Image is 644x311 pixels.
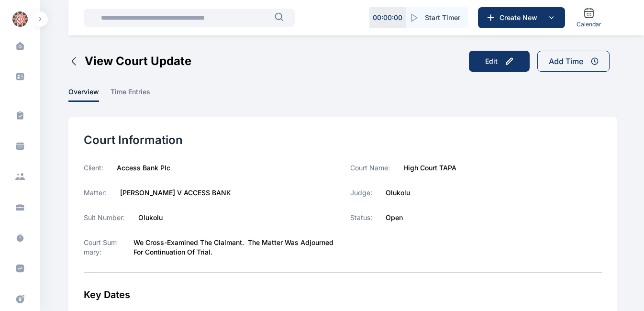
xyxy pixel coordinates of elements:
p: 00 : 00 : 00 [373,13,402,22]
button: View Court Update [68,54,191,69]
label: Status: [350,213,372,222]
label: Open [386,213,403,222]
div: Edit [485,56,498,66]
button: Start Timer [406,7,468,28]
label: High Court TAPA [403,163,456,173]
a: Calendar [573,3,605,32]
button: Add Time [537,51,610,72]
span: overview [68,87,99,102]
span: Calendar [577,21,601,28]
button: Create New [478,7,565,28]
a: time entries [111,87,162,102]
label: We cross-examined the Claimant. The matter was adjourned for continuation of trial. [133,238,335,257]
span: Start Timer [425,13,460,22]
label: Suit Number: [84,213,125,222]
a: overview [68,87,111,102]
label: Judge: [350,188,372,198]
div: Court Information [84,133,602,148]
label: Matter: [84,188,107,198]
div: Add Time [549,56,583,67]
label: Olukolu [386,188,410,198]
span: Create New [496,13,545,22]
label: Court Summary: [84,238,120,257]
button: Edit [469,51,530,72]
label: Client: [84,163,103,173]
span: time entries [111,87,150,102]
label: Court Name: [350,163,390,173]
span: View Court Update [85,54,191,69]
div: Key Dates [84,288,602,301]
label: Access Bank Plc [117,163,170,173]
label: olukolu [138,213,163,222]
label: [PERSON_NAME] V ACCESS BANK [120,188,231,198]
